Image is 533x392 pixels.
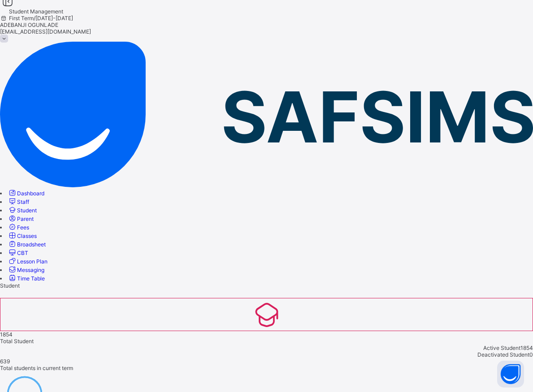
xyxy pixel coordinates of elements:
span: Deactivated Student [477,351,529,358]
a: Parent [8,215,34,222]
a: Classes [8,233,37,239]
span: Broadsheet [17,241,46,248]
span: Fees [17,224,29,231]
span: Parent [17,215,34,222]
a: Broadsheet [8,241,46,248]
button: Open asap [497,361,524,388]
a: CBT [8,250,28,256]
a: Staff [8,198,29,205]
a: Dashboard [8,190,44,197]
span: Active Student [483,345,520,351]
span: CBT [17,250,28,256]
span: Time Table [17,275,45,282]
span: Dashboard [17,190,44,197]
span: 1854 [520,345,533,351]
span: Student Management [9,8,63,15]
span: Classes [17,233,37,239]
span: 0 [529,351,533,358]
a: Time Table [8,275,45,282]
a: Fees [8,224,29,231]
a: Messaging [8,267,44,273]
span: Messaging [17,267,44,273]
a: Lesson Plan [8,258,48,265]
span: Student [17,207,37,214]
span: Staff [17,198,29,205]
a: Student [8,207,37,214]
span: Lesson Plan [17,258,48,265]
